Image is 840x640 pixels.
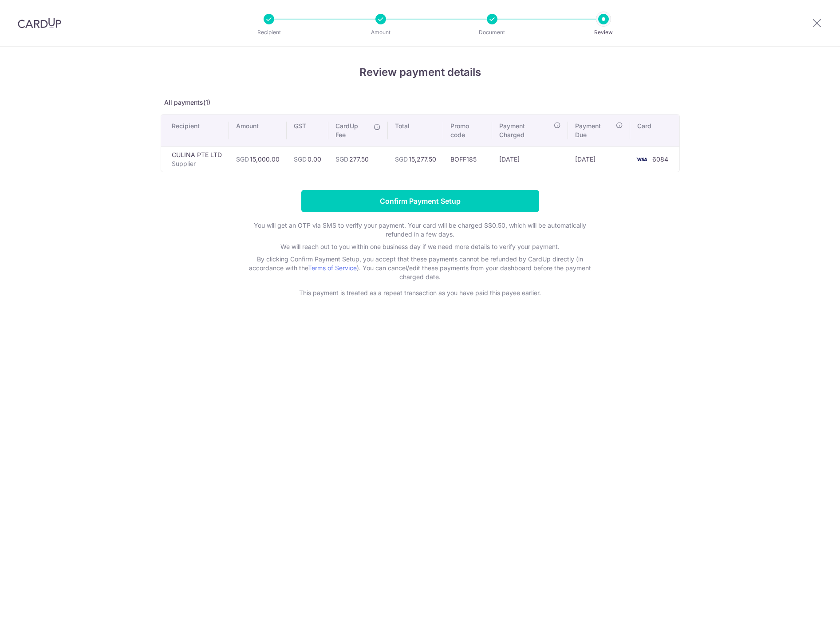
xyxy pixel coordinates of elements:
img: CardUp [18,18,61,28]
th: Recipient [161,115,229,146]
td: 277.50 [328,146,388,172]
p: Supplier [172,159,222,168]
h4: Review payment details [161,64,680,80]
span: SGD [335,155,348,163]
td: 15,277.50 [388,146,443,172]
span: Payment Due [575,122,614,139]
p: You will get an OTP via SMS to verify your payment. Your card will be charged S$0.50, which will ... [243,221,598,239]
th: GST [287,115,328,146]
span: CardUp Fee [335,122,370,139]
td: CULINA PTE LTD [161,146,229,172]
td: 0.00 [287,146,328,172]
img: <span class="translation_missing" title="translation missing: en.account_steps.new_confirm_form.b... [633,154,651,165]
td: 15,000.00 [229,146,287,172]
td: [DATE] [568,146,631,172]
p: Document [459,28,525,37]
th: Total [388,115,443,146]
p: By clicking Confirm Payment Setup, you accept that these payments cannot be refunded by CardUp di... [243,255,598,281]
p: Amount [348,28,414,37]
td: [DATE] [492,146,568,172]
th: Card [630,115,679,146]
span: SGD [236,155,249,163]
a: Terms of Service [308,264,357,272]
th: Amount [229,115,287,146]
span: 6084 [652,155,668,163]
span: Payment Charged [499,122,551,139]
th: Promo code [443,115,492,146]
p: Review [571,28,636,37]
span: SGD [294,155,307,163]
p: Recipient [236,28,302,37]
iframe: Opens a widget where you can find more information [783,613,831,636]
p: All payments(1) [161,98,680,107]
td: BOFF185 [443,146,492,172]
input: Confirm Payment Setup [301,190,539,212]
span: SGD [395,155,408,163]
p: This payment is treated as a repeat transaction as you have paid this payee earlier. [243,288,598,297]
p: We will reach out to you within one business day if we need more details to verify your payment. [243,242,598,251]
